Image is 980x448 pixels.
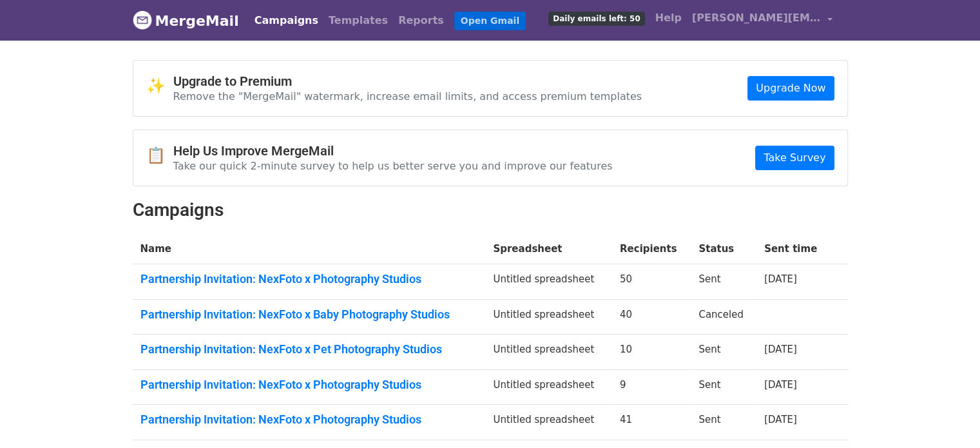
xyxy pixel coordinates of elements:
[146,146,173,165] span: 📋
[543,5,649,31] a: Daily emails left: 50
[548,12,644,26] span: Daily emails left: 50
[133,7,239,34] a: MergeMail
[612,299,691,335] td: 40
[146,77,173,95] span: ✨
[916,386,980,448] div: 聊天小组件
[485,405,612,440] td: Untitled spreadsheet
[249,8,323,34] a: Campaigns
[691,234,756,264] th: Status
[133,10,152,30] img: MergeMail logo
[485,335,612,370] td: Untitled spreadsheet
[691,335,756,370] td: Sent
[485,264,612,300] td: Untitled spreadsheet
[747,76,834,101] a: Upgrade Now
[173,90,642,103] p: Remove the "MergeMail" watermark, increase email limits, and access premium templates
[140,342,478,356] a: Partnership Invitation: NexFoto x Pet Photography Studios
[140,307,478,322] a: Partnership Invitation: NexFoto x Baby Photography Studios
[323,8,393,34] a: Templates
[133,199,848,221] h2: Campaigns
[173,73,642,89] h4: Upgrade to Premium
[454,12,526,30] a: Open Gmail
[691,299,756,335] td: Canceled
[133,234,486,264] th: Name
[764,379,797,391] a: [DATE]
[692,10,821,26] span: [PERSON_NAME][EMAIL_ADDRESS][DOMAIN_NAME]
[612,369,691,405] td: 9
[687,5,838,35] a: [PERSON_NAME][EMAIL_ADDRESS][DOMAIN_NAME]
[691,405,756,440] td: Sent
[755,146,834,170] a: Take Survey
[691,264,756,300] td: Sent
[173,159,613,173] p: Take our quick 2-minute survey to help us better serve you and improve our features
[650,5,687,31] a: Help
[612,405,691,440] td: 41
[140,272,478,286] a: Partnership Invitation: NexFoto x Photography Studios
[612,234,691,264] th: Recipients
[612,335,691,370] td: 10
[764,414,797,425] a: [DATE]
[764,273,797,285] a: [DATE]
[485,234,612,264] th: Spreadsheet
[691,369,756,405] td: Sent
[612,264,691,300] td: 50
[485,299,612,335] td: Untitled spreadsheet
[916,386,980,448] iframe: Chat Widget
[173,143,613,159] h4: Help Us Improve MergeMail
[393,8,449,34] a: Reports
[485,369,612,405] td: Untitled spreadsheet
[764,344,797,355] a: [DATE]
[140,413,478,427] a: Partnership Invitation: NexFoto x Photography Studios
[756,234,831,264] th: Sent time
[140,378,478,392] a: Partnership Invitation: NexFoto x Photography Studios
